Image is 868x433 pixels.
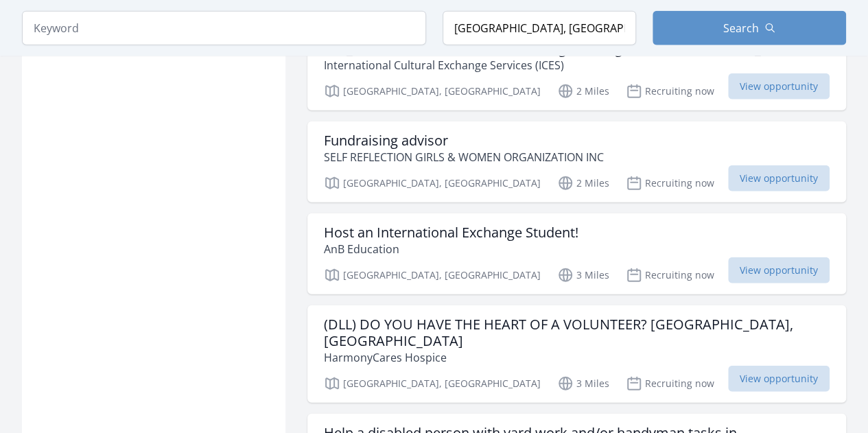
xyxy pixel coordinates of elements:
[307,213,846,294] a: Host an International Exchange Student! AnB Education [GEOGRAPHIC_DATA], [GEOGRAPHIC_DATA] 3 Mile...
[626,375,714,392] p: Recruiting now
[307,305,846,403] a: (DLL) DO YOU HAVE THE HEART OF A VOLUNTEER? [GEOGRAPHIC_DATA], [GEOGRAPHIC_DATA] HarmonyCares Hos...
[324,224,578,241] h3: Host an International Exchange Student!
[626,267,714,283] p: Recruiting now
[324,40,809,57] h3: [US_STATE] Host Families for Amazing Exchange Students ([PERSON_NAME])
[324,83,541,100] p: [GEOGRAPHIC_DATA], [GEOGRAPHIC_DATA]
[728,73,830,100] span: View opportunity
[728,366,830,392] span: View opportunity
[557,267,609,283] p: 3 Miles
[324,267,541,283] p: [GEOGRAPHIC_DATA], [GEOGRAPHIC_DATA]
[324,132,604,149] h3: Fundraising advisor
[557,175,609,191] p: 2 Miles
[307,30,846,110] a: [US_STATE] Host Families for Amazing Exchange Students ([PERSON_NAME]) International Cultural Exc...
[22,11,426,45] input: Keyword
[443,11,636,45] input: Location
[653,11,846,45] button: Search
[324,149,604,165] p: SELF REFLECTION GIRLS & WOMEN ORGANIZATION INC
[723,20,759,36] span: Search
[557,375,609,392] p: 3 Miles
[324,57,809,73] p: International Cultural Exchange Services (ICES)
[324,349,830,366] p: HarmonyCares Hospice
[626,175,714,191] p: Recruiting now
[324,316,830,349] h3: (DLL) DO YOU HAVE THE HEART OF A VOLUNTEER? [GEOGRAPHIC_DATA], [GEOGRAPHIC_DATA]
[324,175,541,191] p: [GEOGRAPHIC_DATA], [GEOGRAPHIC_DATA]
[307,121,846,202] a: Fundraising advisor SELF REFLECTION GIRLS & WOMEN ORGANIZATION INC [GEOGRAPHIC_DATA], [GEOGRAPHIC...
[324,241,578,257] p: AnB Education
[728,257,830,283] span: View opportunity
[728,165,830,191] span: View opportunity
[324,375,541,392] p: [GEOGRAPHIC_DATA], [GEOGRAPHIC_DATA]
[626,83,714,100] p: Recruiting now
[557,83,609,100] p: 2 Miles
